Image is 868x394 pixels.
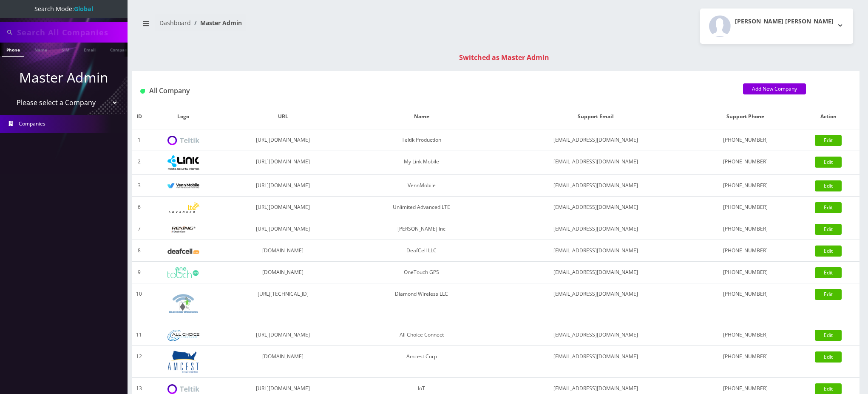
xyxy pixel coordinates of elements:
img: IoT [167,384,199,394]
td: [EMAIL_ADDRESS][DOMAIN_NAME] [497,346,694,378]
td: DeafCell LLC [346,240,497,262]
a: Add New Company [743,83,806,94]
a: Edit [815,330,842,341]
td: OneTouch GPS [346,262,497,283]
td: 10 [132,283,146,324]
td: All Choice Connect [346,324,497,346]
a: Edit [815,180,842,191]
td: [EMAIL_ADDRESS][DOMAIN_NAME] [497,283,694,324]
div: Switched as Master Admin [140,52,868,63]
td: [PHONE_NUMBER] [694,324,797,346]
th: URL [220,104,346,129]
td: [EMAIL_ADDRESS][DOMAIN_NAME] [497,151,694,175]
td: [PHONE_NUMBER] [694,346,797,378]
td: [PHONE_NUMBER] [694,129,797,151]
td: [EMAIL_ADDRESS][DOMAIN_NAME] [497,197,694,218]
a: Phone [2,43,24,57]
td: [URL][DOMAIN_NAME] [220,175,346,197]
td: [PHONE_NUMBER] [694,151,797,175]
td: Unlimited Advanced LTE [346,197,497,218]
td: [URL][DOMAIN_NAME] [220,129,346,151]
a: Edit [815,224,842,235]
th: Action [797,104,859,129]
td: [PHONE_NUMBER] [694,283,797,324]
h2: [PERSON_NAME] [PERSON_NAME] [735,18,834,25]
td: [DOMAIN_NAME] [220,346,346,378]
th: Logo [146,104,220,129]
a: Name [30,43,51,56]
img: All Company [140,89,145,94]
img: All Choice Connect [167,330,199,341]
li: Master Admin [191,18,242,27]
td: 6 [132,197,146,218]
a: Edit [815,267,842,278]
td: 3 [132,175,146,197]
img: My Link Mobile [167,155,199,170]
a: Email [79,43,100,56]
td: [PERSON_NAME] Inc [346,218,497,240]
a: Dashboard [159,19,191,27]
td: [DOMAIN_NAME] [220,262,346,283]
a: Company [106,43,134,56]
span: Companies [19,120,45,127]
h1: All Company [140,87,730,95]
th: Support Phone [694,104,797,129]
td: VennMobile [346,175,497,197]
td: 2 [132,151,146,175]
th: Name [346,104,497,129]
strong: Global [74,5,93,13]
img: Amcest Corp [167,350,199,373]
td: [URL][DOMAIN_NAME] [220,197,346,218]
td: 9 [132,262,146,283]
td: [EMAIL_ADDRESS][DOMAIN_NAME] [497,175,694,197]
img: Diamond Wireless LLC [167,288,199,320]
td: Teltik Production [346,129,497,151]
a: Edit [815,202,842,213]
td: [PHONE_NUMBER] [694,175,797,197]
a: Edit [815,289,842,300]
th: Support Email [497,104,694,129]
a: Edit [815,246,842,257]
a: Edit [815,135,842,146]
td: 7 [132,218,146,240]
td: [PHONE_NUMBER] [694,218,797,240]
img: Rexing Inc [167,226,199,234]
td: [EMAIL_ADDRESS][DOMAIN_NAME] [497,262,694,283]
td: [URL][DOMAIN_NAME] [220,218,346,240]
img: DeafCell LLC [167,248,199,254]
img: VennMobile [167,183,199,189]
img: Teltik Production [167,136,199,146]
td: 8 [132,240,146,262]
td: [URL][DOMAIN_NAME] [220,324,346,346]
span: Search Mode: [34,5,93,13]
td: [URL][DOMAIN_NAME] [220,151,346,175]
td: Amcest Corp [346,346,497,378]
td: [PHONE_NUMBER] [694,262,797,283]
td: [EMAIL_ADDRESS][DOMAIN_NAME] [497,240,694,262]
td: [EMAIL_ADDRESS][DOMAIN_NAME] [497,324,694,346]
a: Edit [815,157,842,168]
td: [PHONE_NUMBER] [694,240,797,262]
td: Diamond Wireless LLC [346,283,497,324]
td: 11 [132,324,146,346]
a: SIM [57,43,74,56]
td: [PHONE_NUMBER] [694,197,797,218]
input: Search All Companies [17,24,125,40]
img: Unlimited Advanced LTE [167,203,199,213]
nav: breadcrumb [138,14,489,38]
td: My Link Mobile [346,151,497,175]
img: OneTouch GPS [167,267,199,278]
td: 1 [132,129,146,151]
td: [URL][TECHNICAL_ID] [220,283,346,324]
td: 12 [132,346,146,378]
td: [EMAIL_ADDRESS][DOMAIN_NAME] [497,218,694,240]
td: [DOMAIN_NAME] [220,240,346,262]
th: ID [132,104,146,129]
button: [PERSON_NAME] [PERSON_NAME] [700,9,853,44]
a: Edit [815,351,842,363]
td: [EMAIL_ADDRESS][DOMAIN_NAME] [497,129,694,151]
